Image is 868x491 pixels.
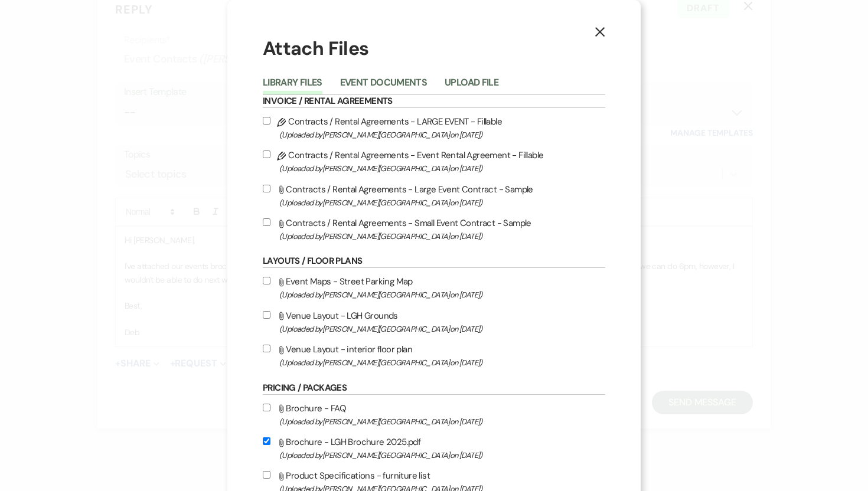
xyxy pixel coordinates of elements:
[263,117,270,125] input: Contracts / Rental Agreements - LARGE EVENT - Fillable(Uploaded by[PERSON_NAME][GEOGRAPHIC_DATA]o...
[263,35,605,62] h1: Attach Files
[263,401,605,428] label: Brochure - FAQ
[263,277,270,284] input: Event Maps - Street Parking Map(Uploaded by[PERSON_NAME][GEOGRAPHIC_DATA]on [DATE])
[263,215,605,243] label: Contracts / Rental Agreements - Small Event Contract - Sample
[279,230,605,243] span: (Uploaded by [PERSON_NAME][GEOGRAPHIC_DATA] on [DATE] )
[279,128,605,142] span: (Uploaded by [PERSON_NAME][GEOGRAPHIC_DATA] on [DATE] )
[279,322,605,336] span: (Uploaded by [PERSON_NAME][GEOGRAPHIC_DATA] on [DATE] )
[263,150,270,158] input: Contracts / Rental Agreements - Event Rental Agreement - Fillable(Uploaded by[PERSON_NAME][GEOGRA...
[263,255,605,268] h6: Layouts / Floor Plans
[279,288,605,302] span: (Uploaded by [PERSON_NAME][GEOGRAPHIC_DATA] on [DATE] )
[340,78,427,94] button: Event Documents
[263,311,270,319] input: Venue Layout - LGH Grounds(Uploaded by[PERSON_NAME][GEOGRAPHIC_DATA]on [DATE])
[263,185,270,192] input: Contracts / Rental Agreements - Large Event Contract - Sample(Uploaded by[PERSON_NAME][GEOGRAPHIC...
[263,148,605,175] label: Contracts / Rental Agreements - Event Rental Agreement - Fillable
[263,471,270,479] input: Product Specifications - furniture list(Uploaded by[PERSON_NAME][GEOGRAPHIC_DATA]on [DATE])
[263,342,605,369] label: Venue Layout - interior floor plan
[263,95,605,108] h6: Invoice / Rental Agreements
[263,274,605,302] label: Event Maps - Street Parking Map
[263,182,605,210] label: Contracts / Rental Agreements - Large Event Contract - Sample
[263,345,270,352] input: Venue Layout - interior floor plan(Uploaded by[PERSON_NAME][GEOGRAPHIC_DATA]on [DATE])
[263,382,605,395] h6: Pricing / Packages
[279,196,605,210] span: (Uploaded by [PERSON_NAME][GEOGRAPHIC_DATA] on [DATE] )
[263,434,605,462] label: Brochure - LGH Brochure 2025.pdf
[279,162,605,175] span: (Uploaded by [PERSON_NAME][GEOGRAPHIC_DATA] on [DATE] )
[263,437,270,445] input: Brochure - LGH Brochure 2025.pdf(Uploaded by[PERSON_NAME][GEOGRAPHIC_DATA]on [DATE])
[263,308,605,336] label: Venue Layout - LGH Grounds
[279,356,605,369] span: (Uploaded by [PERSON_NAME][GEOGRAPHIC_DATA] on [DATE] )
[279,449,605,462] span: (Uploaded by [PERSON_NAME][GEOGRAPHIC_DATA] on [DATE] )
[263,218,270,226] input: Contracts / Rental Agreements - Small Event Contract - Sample(Uploaded by[PERSON_NAME][GEOGRAPHIC...
[263,114,605,142] label: Contracts / Rental Agreements - LARGE EVENT - Fillable
[279,415,605,428] span: (Uploaded by [PERSON_NAME][GEOGRAPHIC_DATA] on [DATE] )
[263,404,270,411] input: Brochure - FAQ(Uploaded by[PERSON_NAME][GEOGRAPHIC_DATA]on [DATE])
[263,78,322,94] button: Library Files
[445,78,498,94] button: Upload File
